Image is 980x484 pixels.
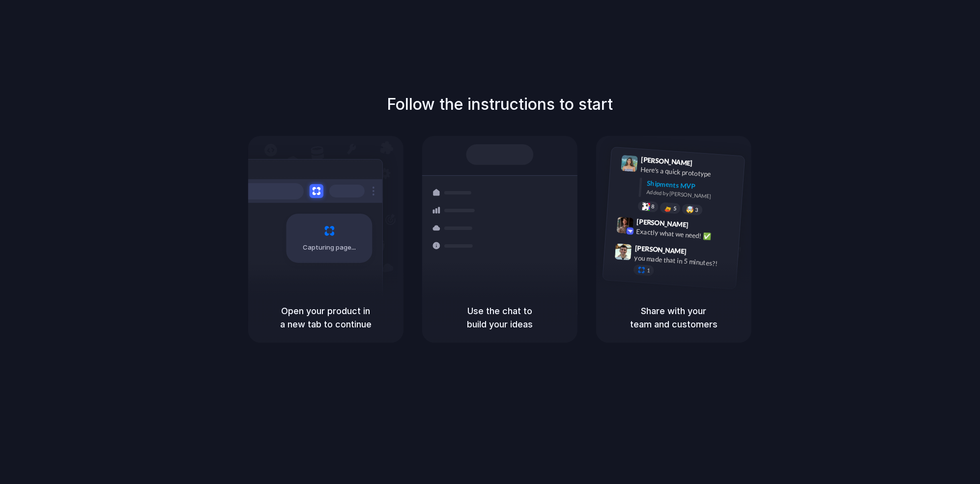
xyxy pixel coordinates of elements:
h5: Use the chat to build your ideas [434,304,566,331]
span: 1 [647,268,650,273]
h5: Share with your team and customers [608,304,740,331]
span: 5 [673,206,677,211]
div: Shipments MVP [647,178,738,194]
div: Exactly what we need! ✅ [636,226,734,243]
div: 🤯 [686,206,694,214]
div: Added by [PERSON_NAME] [646,188,737,202]
div: you made that in 5 minutes?! [634,253,732,270]
span: [PERSON_NAME] [636,216,689,230]
span: 9:47 AM [690,248,710,259]
span: 9:41 AM [696,159,716,171]
span: [PERSON_NAME] [641,154,693,168]
span: 8 [651,204,655,210]
h1: Follow the instructions to start [387,93,613,116]
div: Here's a quick prototype [640,164,739,181]
span: 9:42 AM [692,221,712,233]
h5: Open your product in a new tab to continue [260,304,392,331]
span: [PERSON_NAME] [635,243,687,257]
span: Capturing page [303,243,358,253]
span: 3 [695,207,699,213]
